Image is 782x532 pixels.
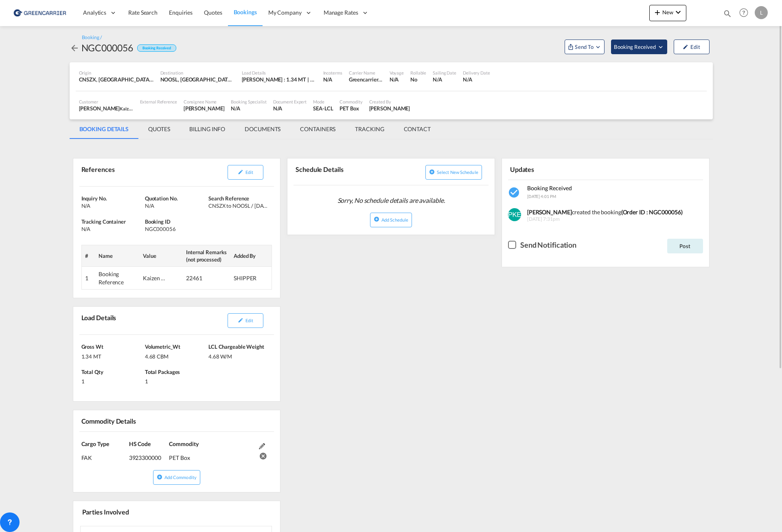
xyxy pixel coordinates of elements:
[145,225,206,233] div: NGC000056
[70,41,81,54] div: icon-arrow-left
[238,169,243,175] md-icon: icon-pencil
[79,162,175,183] div: References
[208,195,249,202] span: Search Reference
[273,99,307,105] div: Document Expert
[138,119,180,139] md-tab-item: QUOTES
[345,119,394,139] md-tab-item: TRACKING
[410,70,426,76] div: Rollable
[234,9,257,15] span: Bookings
[323,70,342,76] div: Incoterms
[129,440,151,447] span: HS Code
[323,76,333,83] div: N/A
[667,239,703,253] button: Post
[79,310,120,331] div: Load Details
[340,99,362,105] div: Commodity
[157,474,162,480] md-icon: icon-plus-circle
[70,119,440,139] md-pagination-wrapper: Use the left and right arrow keys to navigate between tabs
[242,70,317,76] div: Load Details
[508,162,604,176] div: Updates
[140,99,177,105] div: External Reference
[374,216,379,222] md-icon: icon-plus-circle
[238,317,243,323] md-icon: icon-pencil
[183,245,230,266] th: Internal Remarks (not processed)
[334,193,448,208] span: Sorry, No schedule details are available.
[231,105,266,112] div: N/A
[70,119,139,139] md-tab-item: BOOKING DETAILS
[324,9,358,17] span: Manage Rates
[674,40,710,54] button: icon-pencilEdit
[273,105,307,112] div: N/A
[129,448,167,462] div: 3923300000
[120,105,157,112] span: Kaizen Shipping AS
[79,105,134,112] div: [PERSON_NAME]
[81,218,126,225] span: Tracking Container
[208,351,270,360] div: 4.68 W/M
[723,9,732,21] div: icon-magnify
[433,76,456,83] div: N/A
[83,9,106,17] span: Analytics
[164,475,197,480] span: Add Commodity
[313,105,333,112] div: SEA-LCL
[649,5,686,21] button: icon-plus 400-fgNewicon-chevron-down
[81,41,133,54] div: NGC000056
[184,105,225,112] div: [PERSON_NAME]
[79,413,175,428] div: Commodity Details
[611,40,667,54] button: Open demo menu
[425,165,482,180] button: icon-plus-circleSelect new schedule
[145,376,206,385] div: 1
[370,213,412,227] button: icon-plus-circleAdd Schedule
[390,76,404,83] div: N/A
[230,267,272,290] td: SHIPPER
[81,225,143,233] div: N/A
[508,239,576,250] md-checkbox: Checkbox No Ink
[235,119,290,139] md-tab-item: DOCUMENTS
[527,185,572,191] span: Booking Received
[231,99,266,105] div: Booking Specialist
[204,9,222,16] span: Quotes
[208,343,264,350] span: LCL Chargeable Weight
[81,343,103,350] span: Gross Wt
[145,369,180,375] span: Total Packages
[184,99,225,105] div: Consignee Name
[228,165,263,180] button: icon-pencilEdit
[81,267,95,290] td: 1
[614,43,657,51] span: Booking Received
[208,202,270,209] div: CNSZX to NOOSL / 27 Aug 2025
[245,318,253,323] span: Edit
[186,274,210,282] div: 22461
[340,105,362,112] div: PET Box
[437,169,478,175] span: Select new schedule
[79,70,154,76] div: Origin
[143,274,167,282] div: Kaizen Ref
[12,4,67,22] img: e39c37208afe11efa9cb1d7a6ea7d6f5.png
[81,440,109,447] span: Cargo Type
[81,376,143,385] div: 1
[95,267,140,290] td: Booking Reference
[463,70,490,76] div: Delivery Date
[70,43,79,53] md-icon: icon-arrow-left
[410,76,426,83] div: No
[683,44,688,50] md-icon: icon-pencil
[621,209,683,215] b: (Order ID : NGC000056)
[433,70,456,76] div: Sailing Date
[527,216,697,223] span: [DATE] 7:31pm
[259,451,265,457] md-icon: icon-cancel
[268,9,302,17] span: My Company
[140,245,183,266] th: Value
[508,186,521,199] md-icon: icon-checkbox-marked-circle
[145,202,206,209] div: N/A
[565,40,605,54] button: Open demo menu
[169,448,255,462] div: PET Box
[294,162,389,182] div: Schedule Details
[145,351,206,360] div: 4.68 CBM
[95,245,140,266] th: Name
[180,119,235,139] md-tab-item: BILLING INFO
[673,7,683,17] md-icon: icon-chevron-down
[245,169,253,175] span: Edit
[81,351,143,360] div: 1.34 MT
[79,99,134,105] div: Customer
[369,99,410,105] div: Created By
[574,43,594,51] span: Send To
[169,9,193,16] span: Enquiries
[82,34,102,41] div: Booking /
